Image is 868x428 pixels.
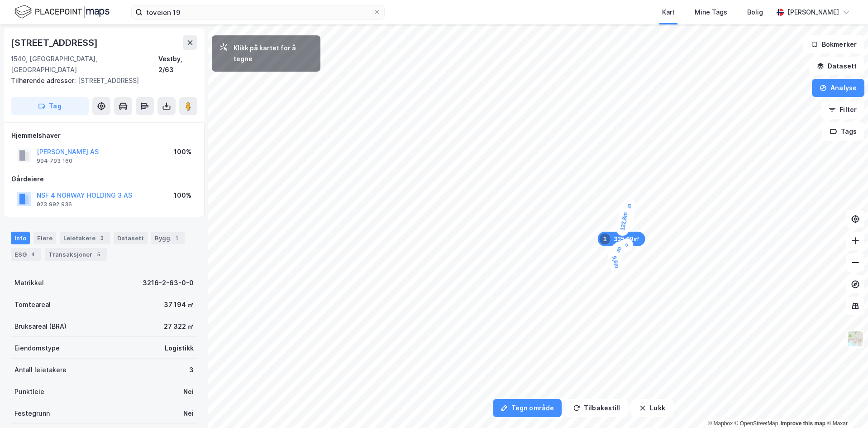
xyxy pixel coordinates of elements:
[781,420,825,427] a: Improve this map
[97,233,106,243] div: 3
[29,250,38,259] div: 4
[565,399,628,417] button: Tilbakestill
[14,277,44,288] div: Matrikkel
[158,53,197,75] div: Vestby, 2/63
[493,399,562,417] button: Tegn område
[11,53,158,75] div: 1540, [GEOGRAPHIC_DATA], [GEOGRAPHIC_DATA]
[60,232,110,244] div: Leietakere
[14,343,60,354] div: Eiendomstype
[14,321,67,332] div: Bruksareal (BRA)
[809,57,864,75] button: Datasett
[631,399,672,417] button: Lukk
[606,249,625,275] div: Map marker
[14,365,67,375] div: Antall leietakere
[803,35,864,53] button: Bokmerker
[11,77,78,84] span: Tilhørende adresser:
[37,157,72,165] div: 994 793 160
[164,321,194,332] div: 27 322 ㎡
[11,232,30,244] div: Info
[734,420,778,427] a: OpenStreetMap
[598,232,645,246] div: Map marker
[747,7,763,18] div: Bolig
[94,250,103,259] div: 5
[11,130,197,141] div: Hjemmelshaver
[812,79,864,97] button: Analyse
[174,146,191,157] div: 100%
[11,97,89,115] button: Tag
[164,299,194,310] div: 37 194 ㎡
[662,7,675,18] div: Kart
[189,365,194,375] div: 3
[234,43,313,64] div: Klikk på kartet for å tegne
[151,232,185,244] div: Bygg
[695,7,727,18] div: Mine Tags
[11,75,190,86] div: [STREET_ADDRESS]
[11,174,197,185] div: Gårdeiere
[823,384,868,428] iframe: Chat Widget
[14,4,110,20] img: logo.f888ab2527a4732fd821a326f86c7f29.svg
[174,190,191,201] div: 100%
[11,35,100,50] div: [STREET_ADDRESS]
[143,277,194,288] div: 3216-2-63-0-0
[183,408,194,419] div: Nei
[615,206,633,237] div: Map marker
[114,232,148,244] div: Datasett
[600,233,610,244] div: 1
[165,343,194,354] div: Logistikk
[33,232,56,244] div: Eiere
[822,122,864,141] button: Tags
[787,7,839,18] div: [PERSON_NAME]
[847,330,864,347] img: Z
[45,248,107,261] div: Transaksjoner
[14,386,44,397] div: Punktleie
[37,201,72,208] div: 923 992 936
[172,233,181,243] div: 1
[14,408,50,419] div: Festegrunn
[821,101,864,119] button: Filter
[14,299,51,310] div: Tomteareal
[183,386,194,397] div: Nei
[708,420,733,427] a: Mapbox
[11,248,41,261] div: ESG
[143,5,373,19] input: Søk på adresse, matrikkel, gårdeiere, leietakere eller personer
